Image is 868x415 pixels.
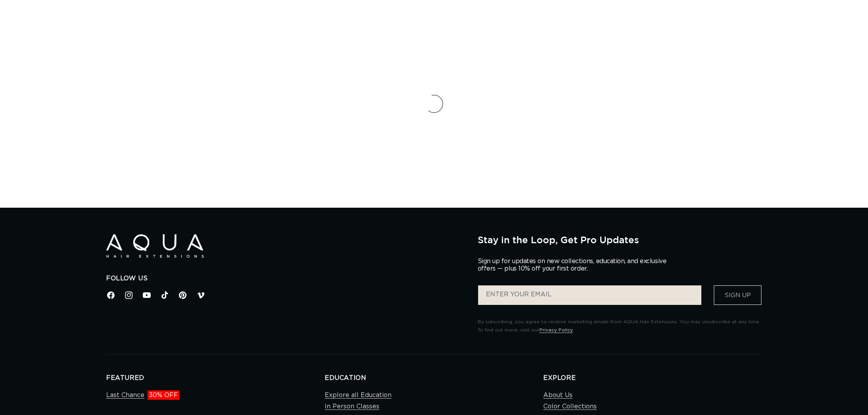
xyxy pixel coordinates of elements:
a: Color Collections [543,401,597,412]
a: About Us [543,390,573,401]
img: Aqua Hair Extensions [106,234,204,258]
a: Privacy Policy [539,328,573,332]
a: Explore all Education [325,390,391,401]
a: Last Chance30% OFF [106,390,180,401]
p: Sign up for updates on new collections, education, and exclusive offers — plus 10% off your first... [478,258,673,273]
input: ENTER YOUR EMAIL [478,285,701,305]
span: 30% OFF [148,390,180,400]
h2: Follow Us [106,274,466,283]
h2: FEATURED [106,374,325,382]
a: In Person Classes [325,401,379,412]
h2: EXPLORE [543,374,762,382]
p: By subscribing, you agree to receive marketing emails from AQUA Hair Extensions. You may unsubscr... [478,318,762,335]
button: Sign Up [714,285,761,305]
h2: EDUCATION [325,374,543,382]
h2: Stay in the Loop, Get Pro Updates [478,234,762,245]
